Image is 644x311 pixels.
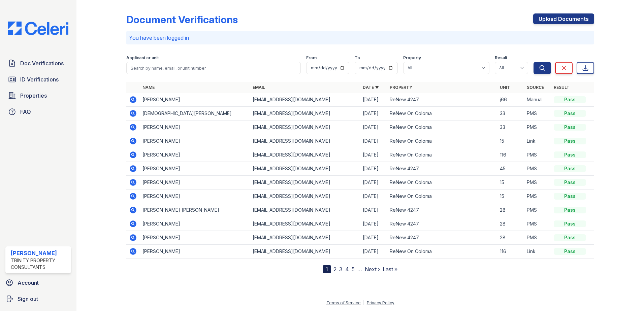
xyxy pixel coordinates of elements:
td: [EMAIL_ADDRESS][DOMAIN_NAME] [250,217,360,231]
td: PMS [524,231,551,245]
td: [EMAIL_ADDRESS][DOMAIN_NAME] [250,93,360,107]
div: Pass [554,110,586,117]
td: [PERSON_NAME] [140,231,250,245]
a: Terms of Service [326,300,361,305]
a: 2 [333,266,336,273]
td: 28 [497,203,524,217]
a: Property [390,85,412,90]
a: Unit [500,85,510,90]
td: PMS [524,203,551,217]
a: Date ▼ [363,85,379,90]
td: Link [524,245,551,258]
label: To [355,55,360,61]
td: ReNew On Coloma [387,189,497,203]
a: FAQ [5,105,71,118]
td: 116 [497,245,524,258]
td: [DATE] [360,120,387,134]
td: Link [524,134,551,148]
td: [EMAIL_ADDRESS][DOMAIN_NAME] [250,203,360,217]
span: ID Verifications [20,75,59,83]
td: ReNew On Coloma [387,148,497,162]
td: [DATE] [360,217,387,231]
td: j66 [497,93,524,107]
td: PMS [524,162,551,176]
td: [PERSON_NAME] [140,148,250,162]
a: Name [142,85,155,90]
td: [PERSON_NAME] [140,245,250,258]
a: Sign out [3,292,74,306]
td: PMS [524,148,551,162]
td: PMS [524,107,551,120]
div: Pass [554,165,586,172]
td: [EMAIL_ADDRESS][DOMAIN_NAME] [250,245,360,258]
td: [DATE] [360,231,387,245]
td: Manual [524,93,551,107]
td: ReNew On Coloma [387,107,497,120]
a: ID Verifications [5,73,71,86]
span: … [357,265,362,273]
td: ReNew 4247 [387,162,497,176]
label: From [306,55,317,61]
td: 116 [497,148,524,162]
td: [DEMOGRAPHIC_DATA][PERSON_NAME] [140,107,250,120]
span: FAQ [20,108,31,116]
td: [PERSON_NAME] [PERSON_NAME] [140,203,250,217]
td: [DATE] [360,189,387,203]
td: ReNew On Coloma [387,245,497,258]
td: ReNew 4247 [387,93,497,107]
td: 45 [497,162,524,176]
div: Pass [554,138,586,144]
a: Account [3,276,74,289]
td: ReNew On Coloma [387,176,497,189]
a: Email [253,85,265,90]
td: PMS [524,176,551,189]
a: Last » [383,266,397,273]
td: PMS [524,217,551,231]
td: 15 [497,189,524,203]
td: [DATE] [360,107,387,120]
td: ReNew 4247 [387,203,497,217]
td: 15 [497,134,524,148]
td: [DATE] [360,162,387,176]
a: Privacy Policy [367,300,394,305]
div: Pass [554,220,586,227]
div: Pass [554,193,586,200]
td: [DATE] [360,148,387,162]
td: [PERSON_NAME] [140,162,250,176]
span: Properties [20,92,47,100]
p: You have been logged in [129,34,591,42]
a: 3 [339,266,343,273]
a: 5 [352,266,355,273]
div: Pass [554,248,586,255]
td: 33 [497,107,524,120]
div: 1 [323,265,331,273]
div: Pass [554,234,586,241]
td: [EMAIL_ADDRESS][DOMAIN_NAME] [250,134,360,148]
td: PMS [524,120,551,134]
td: [DATE] [360,134,387,148]
div: Document Verifications [126,13,238,26]
label: Result [495,55,507,61]
td: [EMAIL_ADDRESS][DOMAIN_NAME] [250,231,360,245]
img: CE_Logo_Blue-a8612792a0a2168367f1c8372b55b34899dd931a85d93a1a3d3e32e68fde9ad4.png [3,22,74,35]
td: 15 [497,176,524,189]
input: Search by name, email, or unit number [126,62,301,74]
td: [EMAIL_ADDRESS][DOMAIN_NAME] [250,120,360,134]
a: Next › [365,266,380,273]
div: | [363,300,364,305]
td: [PERSON_NAME] [140,189,250,203]
td: ReNew On Coloma [387,120,497,134]
a: 4 [345,266,349,273]
div: Pass [554,124,586,131]
td: ReNew 4247 [387,231,497,245]
label: Applicant or unit [126,55,159,61]
a: Doc Verifications [5,57,71,70]
a: Properties [5,89,71,102]
td: [EMAIL_ADDRESS][DOMAIN_NAME] [250,162,360,176]
span: Account [18,279,39,287]
a: Source [527,85,544,90]
div: [PERSON_NAME] [11,249,68,257]
td: [EMAIL_ADDRESS][DOMAIN_NAME] [250,189,360,203]
span: Sign out [18,295,38,303]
